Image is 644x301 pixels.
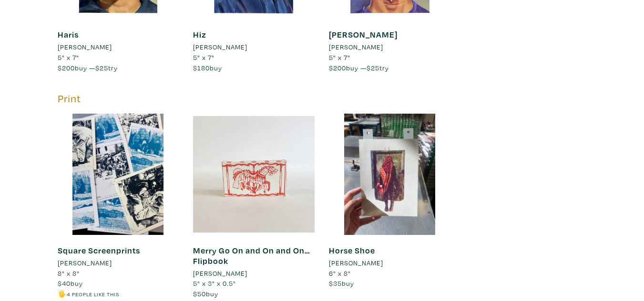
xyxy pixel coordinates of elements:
[329,42,450,52] a: [PERSON_NAME]
[193,42,247,52] li: [PERSON_NAME]
[193,63,222,72] span: buy
[58,279,83,288] span: buy
[193,63,210,72] span: $180
[58,42,179,52] a: [PERSON_NAME]
[58,289,179,299] li: 🖐️
[58,63,118,72] span: buy — try
[329,279,354,288] span: buy
[58,269,80,278] span: 8" x 8"
[193,279,236,288] span: 5" x 3" x 0.5"
[58,53,79,62] span: 5" x 7"
[58,258,179,268] a: [PERSON_NAME]
[193,42,315,52] a: [PERSON_NAME]
[193,289,206,298] span: $50
[67,291,119,298] small: 4 people like this
[58,92,451,105] h5: Print
[58,258,112,268] li: [PERSON_NAME]
[193,245,310,266] a: Merry Go On and On and On… Flipbook
[193,268,247,279] li: [PERSON_NAME]
[329,269,351,278] span: 6" x 8"
[193,29,206,40] a: Hiz
[329,29,398,40] a: [PERSON_NAME]
[193,53,215,62] span: 5" x 7"
[329,245,375,256] a: Horse Shoe
[329,258,450,268] a: [PERSON_NAME]
[329,258,383,268] li: [PERSON_NAME]
[329,42,383,52] li: [PERSON_NAME]
[193,268,315,279] a: [PERSON_NAME]
[329,63,389,72] span: buy — try
[58,63,75,72] span: $200
[329,53,350,62] span: 5" x 7"
[367,63,379,72] span: $25
[58,245,140,256] a: Square Screenprints
[329,279,342,288] span: $35
[95,63,108,72] span: $25
[58,42,112,52] li: [PERSON_NAME]
[193,289,218,298] span: buy
[58,279,71,288] span: $40
[58,29,79,40] a: Haris
[329,63,346,72] span: $200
